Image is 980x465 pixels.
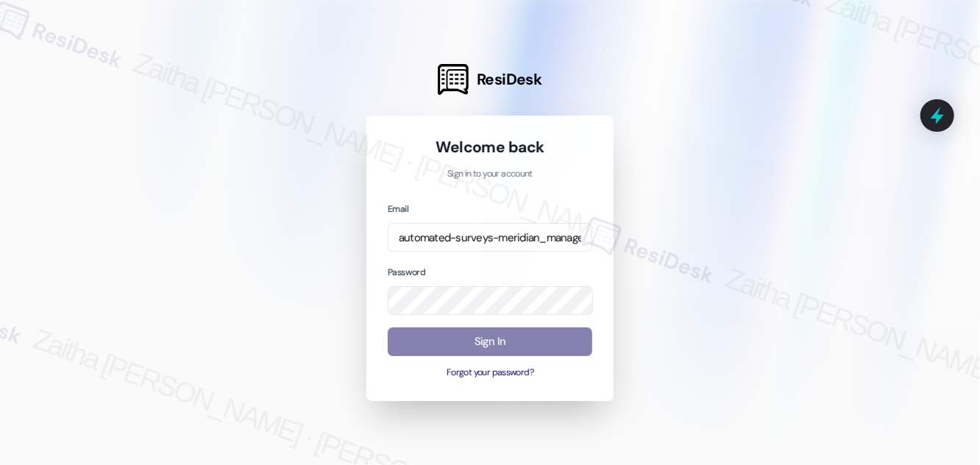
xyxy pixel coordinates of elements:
img: ResiDesk Logo [438,64,469,95]
span: ResiDesk [477,69,542,90]
label: Email [388,203,408,215]
h1: Welcome back [388,137,592,157]
button: Sign In [388,327,592,356]
input: name@example.com [388,223,592,252]
button: Forgot your password? [388,366,592,380]
p: Sign in to your account [388,168,592,181]
label: Password [388,266,425,278]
